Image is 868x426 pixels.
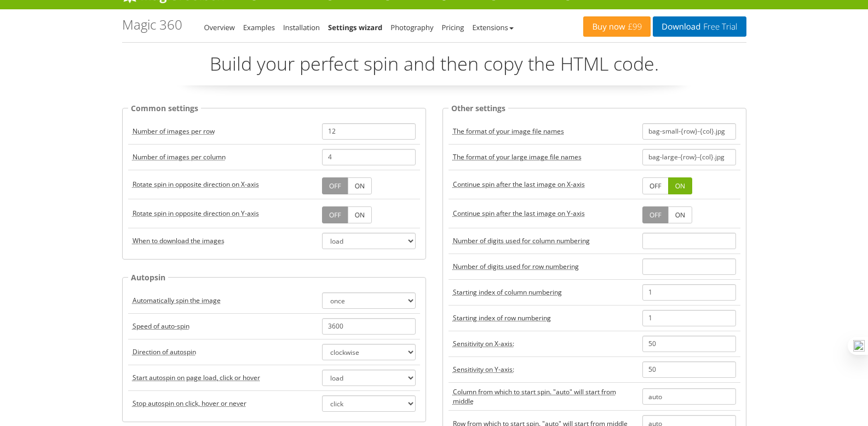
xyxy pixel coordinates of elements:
a: ON [348,177,372,194]
span: £99 [625,22,642,31]
acronym: loop-column [453,180,585,189]
a: Pricing [441,22,464,32]
acronym: reverse-row [133,209,259,218]
acronym: filename [453,126,564,136]
a: Overview [204,22,235,32]
img: one_i.png [853,340,865,352]
acronym: columns [133,126,215,136]
acronym: large-filename [453,152,582,162]
a: ON [348,206,372,223]
acronym: start-column [453,387,634,406]
a: Photography [390,22,433,32]
acronym: reverse-column [133,180,259,189]
acronym: autospin-start [133,373,260,382]
a: DownloadFree Trial [653,16,746,37]
acronym: speed [453,365,514,374]
acronym: autospin-speed [133,321,189,331]
a: OFF [642,206,669,223]
acronym: row-increment [453,313,551,323]
span: Free Trial [700,22,737,31]
acronym: row-increment [453,262,579,271]
a: ON [668,206,692,223]
a: OFF [642,177,669,194]
a: Examples [243,22,275,32]
a: Extensions [472,22,513,32]
a: Installation [283,22,320,32]
h1: Magic 360 [122,18,182,32]
acronym: column-increment [453,287,562,297]
acronym: speed [453,339,514,348]
legend: Other settings [449,102,508,114]
acronym: initialize-on [133,236,225,245]
p: Build your perfect spin and then copy the HTML code. [122,51,746,85]
a: OFF [322,206,348,223]
acronym: column-increment [453,236,590,245]
acronym: loop-row [453,209,585,218]
a: ON [668,177,692,194]
acronym: autospin-stop [133,399,246,408]
acronym: autospin [133,296,221,305]
legend: Autopsin [128,271,168,284]
a: Buy now£99 [583,16,651,37]
a: Settings wizard [328,22,382,32]
acronym: autospin-direction [133,347,196,356]
legend: Common settings [128,102,201,114]
acronym: rows [133,152,226,162]
a: OFF [322,177,348,194]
